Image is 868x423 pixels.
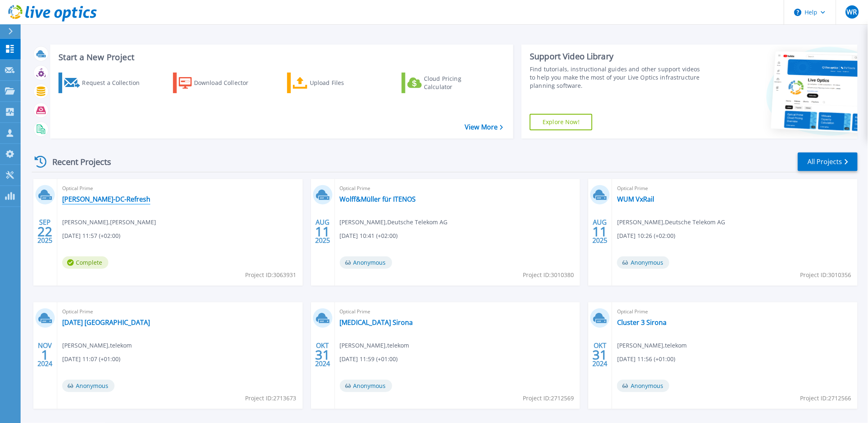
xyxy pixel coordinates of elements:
[340,256,392,269] span: Anonymous
[37,340,53,370] div: NOV 2024
[617,184,853,193] span: Optical Prime
[617,231,675,240] span: [DATE] 10:26 (+02:00)
[340,184,576,193] span: Optical Prime
[340,355,398,364] span: [DATE] 11:59 (+01:00)
[315,216,330,247] div: AUG 2025
[32,152,122,172] div: Recent Projects
[62,380,115,392] span: Anonymous
[62,256,108,269] span: Complete
[37,228,52,235] span: 22
[617,195,654,203] a: WUM VxRail
[315,228,330,235] span: 11
[315,340,330,370] div: OKT 2024
[37,216,53,247] div: SEP 2025
[287,73,379,93] a: Upload Files
[173,73,265,93] a: Download Collector
[340,231,398,240] span: [DATE] 10:41 (+02:00)
[340,218,448,227] span: [PERSON_NAME] , Deutsche Telekom AG
[530,114,592,130] a: Explore Now!
[62,195,150,203] a: [PERSON_NAME]-DC-Refresh
[530,51,702,62] div: Support Video Library
[617,355,675,364] span: [DATE] 11:56 (+01:00)
[62,184,298,193] span: Optical Prime
[315,351,330,358] span: 31
[340,307,576,316] span: Optical Prime
[465,123,503,131] a: View More
[523,394,574,403] span: Project ID: 2712569
[530,65,702,90] div: Find tutorials, instructional guides and other support videos to help you make the most of your L...
[617,307,853,316] span: Optical Prime
[82,75,148,91] div: Request a Collection
[847,9,857,15] span: WR
[592,216,608,247] div: AUG 2025
[58,73,150,93] a: Request a Collection
[62,355,120,364] span: [DATE] 11:07 (+01:00)
[246,394,297,403] span: Project ID: 2713673
[340,341,409,350] span: [PERSON_NAME] , telekom
[246,270,297,280] span: Project ID: 3063931
[800,270,852,280] span: Project ID: 3010356
[62,341,132,350] span: [PERSON_NAME] , telekom
[62,307,298,316] span: Optical Prime
[617,380,669,392] span: Anonymous
[194,75,260,91] div: Download Collector
[424,75,490,91] div: Cloud Pricing Calculator
[617,318,667,327] a: Cluster 3 Sirona
[402,73,494,93] a: Cloud Pricing Calculator
[592,340,608,370] div: OKT 2024
[62,318,150,327] a: [DATE] [GEOGRAPHIC_DATA]
[617,218,725,227] span: [PERSON_NAME] , Deutsche Telekom AG
[593,228,608,235] span: 11
[800,394,852,403] span: Project ID: 2712566
[41,351,49,358] span: 1
[523,270,574,280] span: Project ID: 3010380
[340,318,413,327] a: [MEDICAL_DATA] Sirona
[340,380,392,392] span: Anonymous
[798,153,858,171] a: All Projects
[617,341,687,350] span: [PERSON_NAME] , telekom
[310,75,376,91] div: Upload Files
[62,218,156,227] span: [PERSON_NAME] , [PERSON_NAME]
[340,195,416,203] a: Wolff&Müller für ITENOS
[58,53,503,62] h3: Start a New Project
[593,351,608,358] span: 31
[62,231,120,240] span: [DATE] 11:57 (+02:00)
[617,256,669,269] span: Anonymous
